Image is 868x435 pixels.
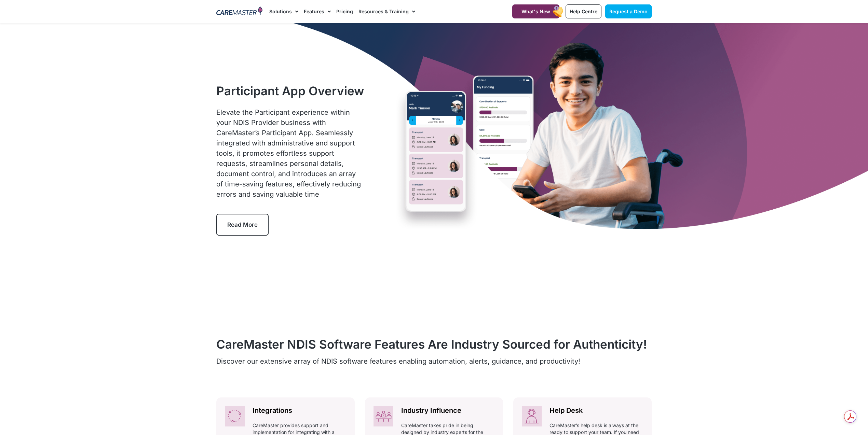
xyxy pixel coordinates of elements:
[521,9,550,14] span: What's New
[609,9,648,14] span: Request a Demo
[253,406,346,415] h2: Integrations
[225,406,245,426] img: CareMaster NDIS CRM ensures seamless work integration with Xero and MYOB, optimising financial ma...
[401,406,495,415] h2: Industry Influence
[216,214,269,236] a: Read More
[216,357,580,365] span: Discover our extensive array of NDIS software features enabling automation, alerts, guidance, and...
[216,84,364,98] h1: Participant App Overview
[512,4,559,18] a: What's New
[550,406,643,415] h2: Help Desk
[566,4,601,18] a: Help Centre
[570,9,597,14] span: Help Centre
[216,6,262,17] img: CareMaster Logo
[522,406,542,426] img: Help Desk aids CareMaster NDIS software, including admin and app features.
[227,221,258,228] span: Read More
[216,337,652,351] h2: CareMaster NDIS Software Features Are Industry Sourced for Authenticity!
[216,108,361,198] span: Elevate the Participant experience within your NDIS Provider business with CareMaster’s Participa...
[605,4,652,18] a: Request a Demo
[374,406,393,426] img: Industry-informed, CareMaster NDIS CRM integrates NDIS Support Worker and Participant Apps, showc...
